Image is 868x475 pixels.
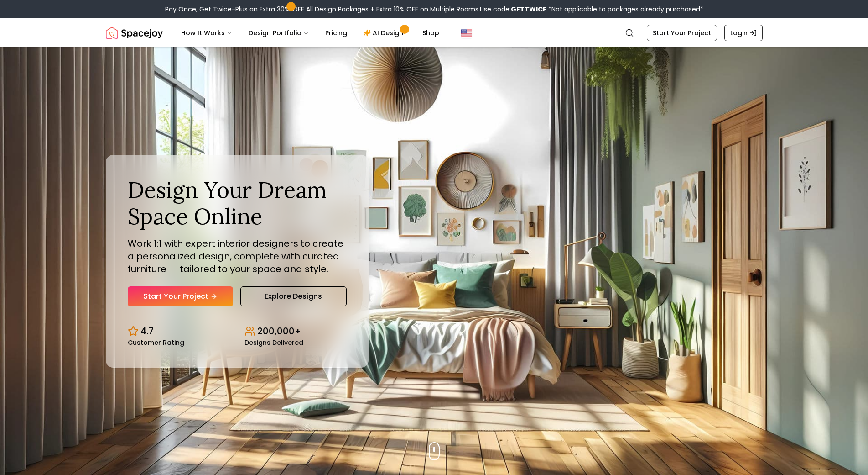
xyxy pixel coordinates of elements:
nav: Global [106,18,763,47]
b: GETTWICE [511,5,546,14]
nav: Main [174,24,447,42]
h1: Design Your Dream Space Online [128,177,347,229]
span: Use code: [480,5,546,14]
p: 200,000+ [257,325,301,338]
a: Login [724,25,763,41]
p: 4.7 [140,325,154,338]
a: AI Design [356,24,413,42]
img: Spacejoy Logo [106,24,163,42]
img: United States [461,27,472,38]
small: Customer Rating [128,339,184,346]
span: *Not applicable to packages already purchased* [546,5,703,14]
a: Shop [415,24,447,42]
div: Design stats [128,317,347,346]
small: Designs Delivered [244,339,303,346]
a: Pricing [318,24,354,42]
a: Explore Designs [240,286,347,306]
a: Start Your Project [647,25,717,41]
button: How It Works [174,24,239,42]
button: Design Portfolio [241,24,316,42]
p: Work 1:1 with expert interior designers to create a personalized design, complete with curated fu... [128,237,347,275]
a: Spacejoy [106,24,163,42]
a: Start Your Project [128,286,233,306]
div: Pay Once, Get Twice-Plus an Extra 30% OFF All Design Packages + Extra 10% OFF on Multiple Rooms. [165,5,703,14]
